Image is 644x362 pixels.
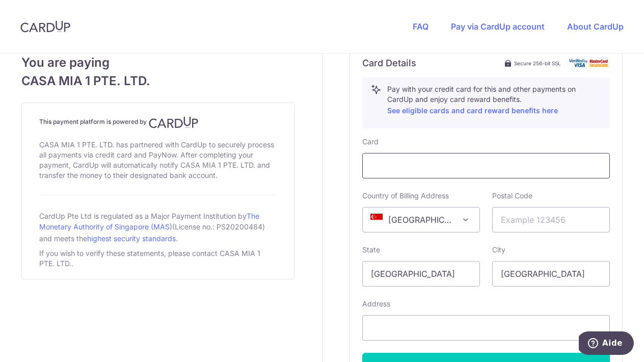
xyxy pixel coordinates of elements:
h4: This payment platform is powered by [39,116,277,128]
label: Address [362,299,390,309]
label: Country of Billing Address [362,191,449,201]
div: CardUp Pte Ltd is regulated as a Major Payment Institution by (License no.: PS20200484) and meets... [39,208,277,246]
img: card secure [569,59,610,67]
span: You are paying [21,54,294,72]
label: Card [362,137,379,147]
div: If you wish to verify these statements, please contact CASA MIA 1 PTE. LTD.. [39,246,277,271]
label: City [492,245,505,255]
h6: Card Details [362,57,416,69]
span: Singapore [362,207,480,232]
a: About CardUp [567,21,624,32]
div: CASA MIA 1 PTE. LTD. has partnered with CardUp to securely process all payments via credit card a... [39,138,277,183]
span: Singapore [363,208,479,232]
iframe: Ouvre un widget dans lequel vous pouvez trouver plus d’informations [579,331,634,357]
label: State [362,245,380,255]
img: CardUp [149,116,199,128]
iframe: Secure card payment input frame [371,160,601,172]
label: Postal Code [492,191,532,201]
span: CASA MIA 1 PTE. LTD. [21,72,294,90]
p: Pay with your credit card for this and other payments on CardUp and enjoy card reward benefits. [387,84,601,117]
a: FAQ [413,21,428,32]
input: Example 123456 [492,207,610,232]
span: Secure 256-bit SSL [514,59,561,67]
a: See eligible cards and card reward benefits here [387,106,558,115]
img: CardUp [20,20,70,33]
a: highest security standards [87,234,176,243]
a: Pay via CardUp account [451,21,545,32]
